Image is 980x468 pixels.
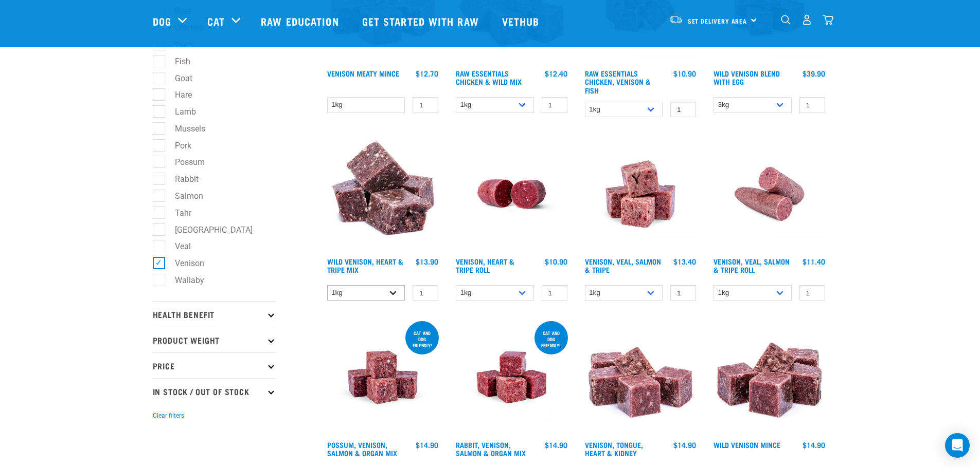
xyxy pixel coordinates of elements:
label: Venison [158,257,208,270]
a: Venison Meaty Mince [327,71,399,75]
label: Goat [158,72,197,85]
label: Mussels [158,122,209,135]
label: [GEOGRAPHIC_DATA] [158,223,257,236]
img: Pile Of Cubed Venison Tongue Mix For Pets [582,319,699,436]
label: Fish [158,55,194,68]
div: $39.90 [803,69,825,78]
a: Vethub [492,1,553,42]
a: Wild Venison, Heart & Tripe Mix [327,259,403,271]
div: $10.90 [673,69,696,78]
a: Venison, Heart & Tripe Roll [456,259,514,271]
button: Clear filters [153,411,184,420]
img: Raw Essentials Venison Heart & Tripe Hypoallergenic Raw Pet Food Bulk Roll Unwrapped [453,136,570,252]
a: Raw Education [251,1,351,42]
label: Wallaby [158,274,208,287]
p: In Stock / Out Of Stock [153,378,276,404]
div: $10.90 [545,257,567,266]
label: Salmon [158,190,207,202]
div: $14.90 [673,441,696,449]
div: $12.40 [545,69,567,78]
label: Rabbit [158,173,203,185]
a: Possum, Venison, Salmon & Organ Mix [327,443,397,455]
label: Veal [158,240,195,253]
p: Price [153,352,276,378]
img: Rabbit Venison Salmon Organ 1688 [453,319,570,436]
img: user.png [801,14,812,25]
img: home-icon@2x.png [823,14,833,25]
label: Hare [158,88,196,101]
input: 1 [413,97,438,113]
a: Dog [153,13,171,29]
input: 1 [542,285,567,301]
div: $11.40 [803,257,825,266]
img: Venison Veal Salmon Tripe 1621 [582,136,699,252]
label: Possum [158,156,209,169]
img: van-moving.png [669,15,683,24]
p: Product Weight [153,327,276,352]
a: Rabbit, Venison, Salmon & Organ Mix [456,443,526,455]
input: 1 [799,285,825,301]
a: Wild Venison Mince [714,443,780,446]
div: $14.90 [545,441,567,449]
a: Raw Essentials Chicken & Wild Mix [456,71,522,83]
input: 1 [413,285,438,301]
div: cat and dog friendly! [405,325,439,353]
div: Open Intercom Messenger [945,433,970,458]
img: Venison Veal Salmon Tripe 1651 [711,136,828,252]
div: $14.90 [803,441,825,449]
input: 1 [799,97,825,113]
img: Pile Of Cubed Wild Venison Mince For Pets [711,319,828,436]
a: Wild Venison Blend with Egg [714,71,780,83]
a: Raw Essentials Chicken, Venison & Fish [585,71,651,91]
a: Venison, Veal, Salmon & Tripe Roll [714,259,790,271]
input: 1 [670,285,696,301]
a: Venison, Tongue, Heart & Kidney [585,443,643,455]
label: Pork [158,139,195,152]
div: $12.70 [416,69,438,78]
input: 1 [542,97,567,113]
a: Venison, Veal, Salmon & Tripe [585,259,661,271]
p: Health Benefit [153,301,276,327]
label: Tahr [158,207,195,219]
div: $14.90 [416,441,438,449]
a: Get started with Raw [352,1,492,42]
input: 1 [670,102,696,118]
span: Set Delivery Area [688,19,747,23]
a: Cat [207,13,225,29]
div: $13.90 [416,257,438,266]
img: 1171 Venison Heart Tripe Mix 01 [325,136,441,252]
div: Cat and dog friendly! [534,325,568,353]
label: Lamb [158,105,200,118]
img: Possum Venison Salmon Organ 1626 [325,319,441,436]
div: $13.40 [673,257,696,266]
img: home-icon-1@2x.png [781,15,791,25]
